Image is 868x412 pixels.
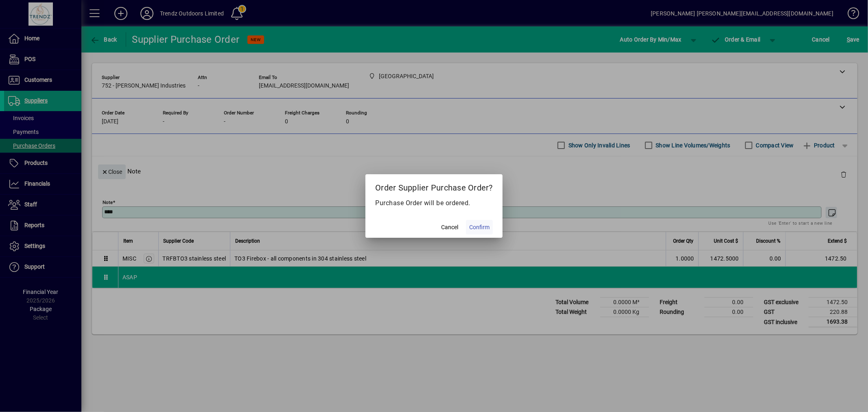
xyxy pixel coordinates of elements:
[466,220,493,234] button: Confirm
[441,223,458,232] span: Cancel
[365,174,503,198] h2: Order Supplier Purchase Order?
[437,220,463,234] button: Cancel
[469,223,490,232] span: Confirm
[375,198,493,208] p: Purchase Order will be ordered.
